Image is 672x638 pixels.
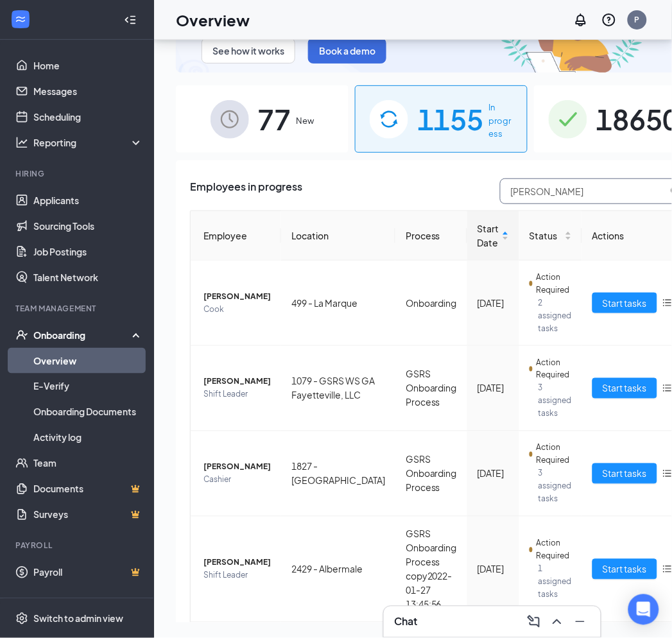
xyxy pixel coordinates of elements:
td: 1827 - [GEOGRAPHIC_DATA] [281,431,395,517]
span: Start tasks [603,467,647,481]
button: ChevronUp [547,612,567,632]
span: Start Date [478,221,499,250]
span: 3 assigned tasks [538,467,572,506]
a: Home [33,53,143,78]
svg: Analysis [15,136,28,149]
div: [DATE] [478,562,509,576]
td: GSRS Onboarding Process copy2022-01-27 13:45:56 [395,517,467,623]
td: 2429 - Albermale [281,517,395,623]
div: Hiring [15,168,141,179]
button: ComposeMessage [524,612,544,632]
a: SurveysCrown [33,502,143,528]
span: Cook [203,303,271,316]
span: [PERSON_NAME] [203,556,271,569]
button: Start tasks [592,559,657,580]
span: Start tasks [603,562,647,576]
td: Onboarding [395,261,467,346]
span: [PERSON_NAME] [203,290,271,303]
div: [DATE] [478,296,509,310]
a: Team [33,451,143,476]
td: 1079 - GSRS WS GA Fayetteville, LLC [281,346,395,431]
a: Scheduling [33,104,143,130]
svg: ChevronUp [549,614,565,630]
a: DocumentsCrown [33,476,143,502]
a: Activity log [33,425,143,451]
span: Action Required [537,271,572,297]
a: Talent Network [33,264,143,290]
a: Sourcing Tools [33,213,143,239]
div: Open Intercom Messenger [628,594,659,625]
svg: Collapse [124,13,137,26]
th: Location [281,211,395,261]
a: Overview [33,348,143,374]
span: Action Required [537,442,572,467]
span: In progress [489,101,513,140]
td: GSRS Onboarding Process [395,431,467,517]
span: 1155 [417,97,484,141]
a: Messages [33,78,143,104]
a: E-Verify [33,374,143,399]
div: P [635,14,640,25]
td: GSRS Onboarding Process [395,346,467,431]
th: Process [395,211,467,261]
a: Job Postings [33,239,143,264]
span: [PERSON_NAME] [203,461,271,474]
a: Onboarding Documents [33,399,143,425]
svg: ComposeMessage [526,614,542,630]
th: Employee [191,211,281,261]
h1: Overview [176,9,250,31]
span: 77 [258,97,291,141]
th: Status [519,211,582,261]
svg: Minimize [573,614,588,630]
svg: Settings [15,612,28,625]
div: Payroll [15,540,141,551]
span: Action Required [537,356,572,382]
span: Shift Leader [203,388,271,401]
div: Switch to admin view [33,612,123,625]
a: Applicants [33,187,143,213]
span: Status [530,228,562,243]
button: Start tasks [592,293,657,313]
button: Book a demo [308,38,386,64]
span: New [297,114,314,127]
span: Employees in progress [190,178,302,204]
span: 2 assigned tasks [538,297,572,335]
span: Cashier [203,474,271,487]
svg: QuestionInfo [601,12,617,28]
span: 3 assigned tasks [538,382,572,420]
div: [DATE] [478,381,509,395]
div: Onboarding [33,329,132,341]
svg: Notifications [573,12,589,28]
td: 499 - La Marque [281,261,395,346]
div: Team Management [15,303,141,314]
div: [DATE] [478,467,509,481]
svg: WorkstreamLogo [14,13,27,26]
button: See how it works [202,38,295,64]
button: Start tasks [592,378,657,399]
span: Start tasks [603,296,647,310]
span: Start tasks [603,381,647,395]
div: Reporting [33,136,144,149]
button: Start tasks [592,463,657,484]
a: PayrollCrown [33,560,143,585]
span: Action Required [537,537,572,563]
h3: Chat [394,615,417,629]
svg: UserCheck [15,329,28,341]
button: Minimize [570,612,590,632]
span: 1 assigned tasks [538,563,572,601]
span: Shift Leader [203,569,271,582]
span: [PERSON_NAME] [203,375,271,388]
